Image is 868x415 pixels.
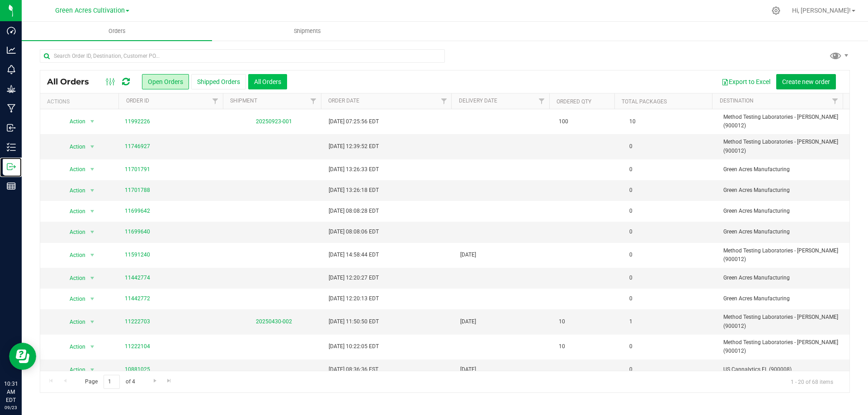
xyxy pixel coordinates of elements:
a: Filter [436,93,451,109]
button: Open Orders [142,74,189,89]
span: 0 [625,292,637,305]
span: Method Testing Laboratories - [PERSON_NAME] (900012) [723,113,844,130]
button: Export to Excel [716,74,776,89]
inline-svg: Analytics [7,46,16,55]
span: [DATE] 12:39:52 EDT [329,142,379,151]
span: Hi, [PERSON_NAME]! [792,7,851,14]
span: 0 [625,163,637,176]
a: 11591240 [125,251,150,259]
a: Order ID [126,98,149,104]
a: Shipment [230,98,257,104]
a: Delivery Date [459,98,497,104]
span: select [86,249,98,261]
span: [DATE] 14:58:44 EDT [329,251,379,259]
span: 1 - 20 of 68 items [783,375,840,388]
span: select [86,115,98,128]
a: Total Packages [622,98,667,105]
a: 11442774 [125,274,150,282]
span: [DATE] 12:20:27 EDT [329,274,379,282]
span: US Cannalytics FL (900008) [723,365,844,374]
span: [DATE] 07:25:56 EDT [329,117,379,126]
a: Go to the last page [163,375,176,387]
span: [DATE] 10:22:05 EDT [329,342,379,351]
a: Destination [720,98,754,104]
inline-svg: Manufacturing [7,104,16,113]
span: [DATE] 13:26:18 EDT [329,186,379,195]
span: select [86,272,98,284]
span: Action [61,163,86,176]
span: Method Testing Laboratories - [PERSON_NAME] (900012) [723,138,844,155]
span: select [86,340,98,353]
span: Action [61,316,86,328]
inline-svg: Reports [7,182,16,191]
span: 0 [625,205,637,218]
input: 1 [104,375,120,389]
a: Orders [22,22,212,41]
a: 20250923-001 [256,118,292,125]
a: 11699642 [125,207,150,215]
span: [DATE] 11:50:50 EDT [329,317,379,326]
span: Green Acres Manufacturing [723,274,844,282]
a: Filter [208,93,223,109]
span: Action [61,272,86,284]
span: Action [61,184,86,197]
span: 10 [559,317,565,326]
a: 11701788 [125,186,150,195]
inline-svg: Dashboard [7,26,16,35]
span: Green Acres Manufacturing [723,165,844,174]
span: Action [61,226,86,238]
span: Action [61,364,86,376]
p: 10:31 AM EDT [4,380,18,404]
a: Filter [534,93,549,109]
button: Create new order [776,74,836,89]
span: 0 [625,271,637,284]
span: [DATE] 08:36:36 EST [329,365,378,374]
span: Method Testing Laboratories - [PERSON_NAME] (900012) [723,247,844,264]
span: 1 [625,315,637,328]
a: Filter [306,93,321,109]
input: Search Order ID, Destination, Customer PO... [40,49,445,63]
inline-svg: Grow [7,84,16,93]
p: 09/23 [4,404,18,411]
span: Create new order [782,78,830,85]
span: Page of 4 [77,375,142,389]
span: Action [61,340,86,353]
span: Action [61,293,86,305]
span: 10 [559,342,565,351]
span: 0 [625,184,637,197]
inline-svg: Inbound [7,123,16,132]
span: select [86,226,98,238]
span: Shipments [282,27,333,35]
span: Green Acres Manufacturing [723,228,844,236]
span: Action [61,140,86,153]
a: Order Date [328,98,359,104]
span: Action [61,205,86,218]
a: 20250430-002 [256,318,292,325]
a: 11222703 [125,317,150,326]
a: 11222104 [125,342,150,351]
span: Action [61,115,86,128]
span: [DATE] 08:08:28 EDT [329,207,379,215]
span: select [86,316,98,328]
span: Green Acres Manufacturing [723,207,844,215]
a: Shipments [212,22,402,41]
div: Actions [47,98,115,105]
a: 11992226 [125,117,150,126]
button: Shipped Orders [191,74,246,89]
span: 100 [559,117,568,126]
iframe: Resource center [9,343,36,370]
span: Method Testing Laboratories - [PERSON_NAME] (900012) [723,313,844,330]
span: Green Acres Manufacturing [723,294,844,303]
span: 0 [625,140,637,153]
span: select [86,293,98,305]
a: 11746927 [125,142,150,151]
span: 0 [625,225,637,238]
span: 0 [625,340,637,353]
span: select [86,364,98,376]
span: Green Acres Cultivation [55,7,125,14]
a: Go to the next page [148,375,161,387]
span: [DATE] 12:20:13 EDT [329,294,379,303]
span: select [86,205,98,218]
a: 11701791 [125,165,150,174]
span: select [86,163,98,176]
